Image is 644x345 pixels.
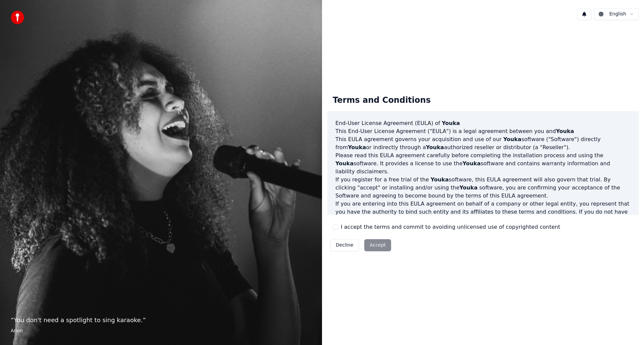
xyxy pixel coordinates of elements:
[11,315,311,325] p: “ You don't need a spotlight to sing karaoke. ”
[431,176,449,183] span: Youka
[335,176,631,200] p: If you register for a free trial of the software, this EULA agreement will also govern that trial...
[463,160,481,167] span: Youka
[330,239,359,251] button: Decline
[341,223,560,231] label: I accept the terms and commit to avoiding unlicensed use of copyrighted content
[335,135,631,152] p: This EULA agreement governs your acquisition and use of our software ("Software") directly from o...
[335,200,631,232] p: If you are entering into this EULA agreement on behalf of a company or other legal entity, you re...
[11,11,24,24] img: youka
[335,152,631,176] p: Please read this EULA agreement carefully before completing the installation process and using th...
[556,128,574,134] span: Youka
[335,119,631,127] h3: End-User License Agreement (EULA) of
[460,184,478,191] span: Youka
[503,136,521,142] span: Youka
[348,144,366,150] span: Youka
[11,328,311,334] footer: Anon
[426,144,444,150] span: Youka
[335,160,354,167] span: Youka
[335,127,631,135] p: This End-User License Agreement ("EULA") is a legal agreement between you and
[442,120,460,126] span: Youka
[327,90,436,111] div: Terms and Conditions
